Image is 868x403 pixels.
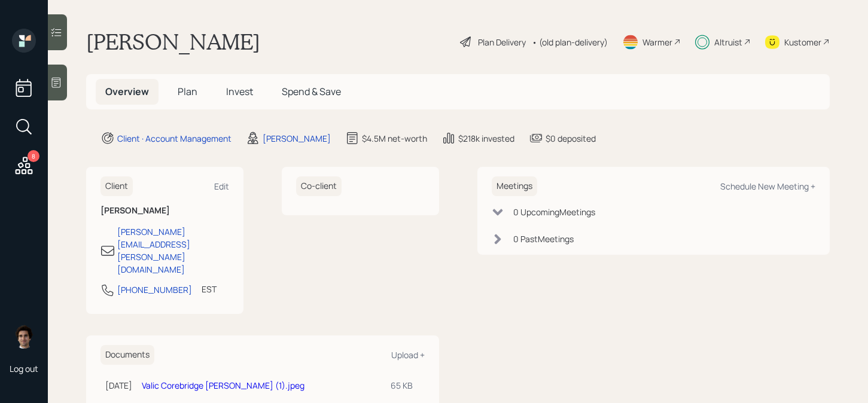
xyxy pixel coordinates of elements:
[492,176,537,196] h6: Meetings
[117,225,229,276] div: [PERSON_NAME][EMAIL_ADDRESS][PERSON_NAME][DOMAIN_NAME]
[532,36,608,48] div: • (old plan-delivery)
[105,379,132,392] div: [DATE]
[214,181,229,192] div: Edit
[458,132,514,145] div: $218k invested
[100,206,229,216] h6: [PERSON_NAME]
[513,233,574,245] div: 0 Past Meeting s
[362,132,427,145] div: $4.5M net-worth
[642,36,672,48] div: Warmer
[546,132,596,145] div: $0 deposited
[282,85,341,98] span: Spend & Save
[12,325,36,349] img: harrison-schaefer-headshot-2.png
[296,176,342,196] h6: Co-client
[86,29,260,55] h1: [PERSON_NAME]
[142,380,304,391] a: Valic Corebridge [PERSON_NAME] (1).jpeg
[226,85,253,98] span: Invest
[10,363,38,374] div: Log out
[391,379,420,392] div: 65 KB
[105,85,149,98] span: Overview
[263,132,331,145] div: [PERSON_NAME]
[720,181,815,192] div: Schedule New Meeting +
[28,150,39,162] div: 8
[714,36,742,48] div: Altruist
[391,349,425,361] div: Upload +
[784,36,821,48] div: Kustomer
[100,176,133,196] h6: Client
[117,283,192,296] div: [PHONE_NUMBER]
[178,85,197,98] span: Plan
[478,36,526,48] div: Plan Delivery
[100,345,154,365] h6: Documents
[202,283,217,295] div: EST
[513,206,595,218] div: 0 Upcoming Meeting s
[117,132,232,145] div: Client · Account Management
